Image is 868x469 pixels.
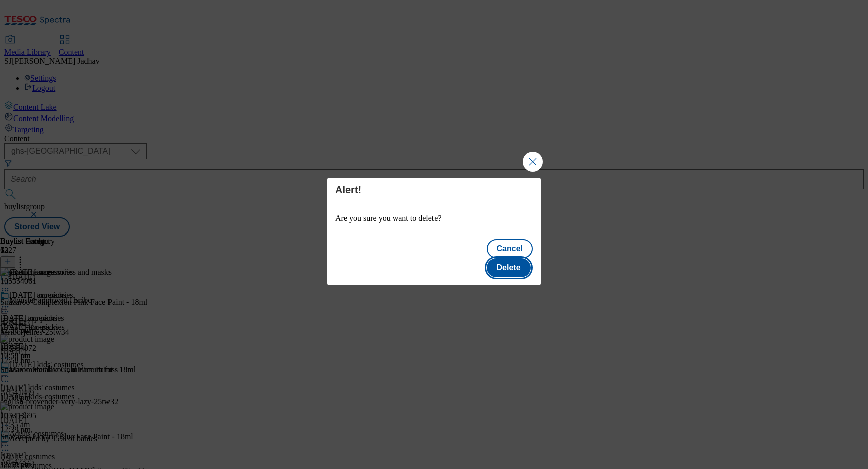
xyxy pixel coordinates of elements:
div: Modal [327,178,541,285]
p: Are you sure you want to delete? [335,214,533,223]
button: Cancel [487,239,533,258]
h4: Alert! [335,184,533,196]
button: Delete [487,258,531,277]
button: Close Modal [523,152,543,172]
